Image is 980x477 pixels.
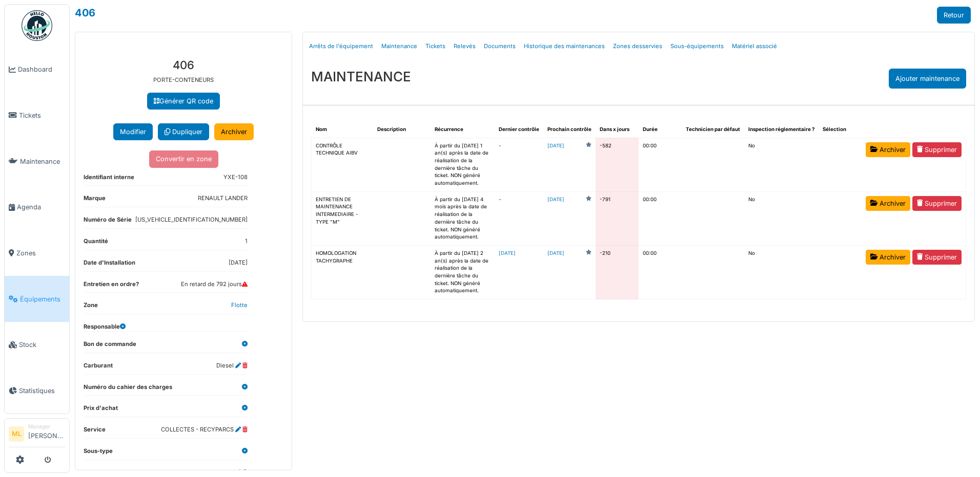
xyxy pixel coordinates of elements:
a: Dashboard [5,47,69,93]
td: 00:00 [639,191,682,245]
p: PORTE-CONTENEURS [84,76,283,84]
a: Archiver [866,250,910,265]
td: HOMOLOGATION TACHYGRAPHE [312,245,373,299]
dd: [US_VEHICLE_IDENTIFICATION_NUMBER] [135,215,248,224]
span: translation missing: fr.shared.no [748,197,755,202]
td: À partir du [DATE] 1 an(s) après la date de réalisation de la dernière tâche du ticket. NON génér... [431,138,495,191]
td: CONTRÔLE TECHNIQUE AIBV [312,138,373,191]
a: Documents [480,34,520,58]
dd: YXE-108 [223,173,248,182]
dt: Responsable [84,322,126,331]
dt: Bon de commande [84,340,136,353]
td: -582 [596,138,639,191]
td: À partir du [DATE] 4 mois après la date de réalisation de la dernière tâche du ticket. NON généré... [431,191,495,245]
a: Matériel associé [728,34,781,58]
span: Maintenance [20,157,65,166]
th: Prochain contrôle [543,122,596,138]
th: Nom [312,122,373,138]
dd: [DATE] [229,258,248,267]
dt: Service [84,425,106,438]
dd: En retard de 792 jours [181,280,248,289]
a: Sous-équipements [666,34,728,58]
img: Badge_color-CXgf-gQk.svg [22,10,52,41]
td: 00:00 [639,138,682,191]
td: -791 [596,191,639,245]
dd: 1 [245,237,248,246]
dt: Numéro du cahier des charges [84,383,172,396]
a: Stock [5,322,69,368]
a: [DATE] [547,196,564,204]
a: Arrêts de l'équipement [305,34,377,58]
th: Récurrence [431,122,495,138]
h3: 406 [84,58,283,72]
a: Statistiques [5,368,69,414]
a: Zones desservies [609,34,666,58]
span: Statistiques [19,386,65,396]
a: Retour [937,7,971,24]
dd: COLLECTES - RECYPARCS [161,425,248,434]
a: [DATE] [547,142,564,150]
span: Équipements [20,294,65,304]
li: ML [9,426,24,442]
dt: Numéro de Série [84,215,132,228]
a: Historique des maintenances [520,34,609,58]
a: Maintenance [377,34,421,58]
th: Dans x jours [596,122,639,138]
dt: Carburant [84,361,113,374]
a: Supprimer [912,142,962,157]
a: Archiver [866,196,910,211]
span: Agenda [17,202,65,212]
a: Flotte [231,301,248,309]
td: - [495,191,543,245]
dt: Entretien en ordre? [84,280,139,293]
dd: Diesel [216,361,248,370]
a: Archiver [866,142,910,157]
dd: / [232,468,248,477]
a: [DATE] [499,250,516,256]
a: [DATE] [547,250,564,257]
span: Zones [16,248,65,258]
td: À partir du [DATE] 2 an(s) après la date de réalisation de la dernière tâche du ticket. NON génér... [431,245,495,299]
a: Générer QR code [147,93,220,110]
li: [PERSON_NAME] [28,423,65,445]
td: - [495,138,543,191]
dt: Zone [84,301,98,314]
span: translation missing: fr.shared.no [748,250,755,256]
th: Description [373,122,431,138]
a: 406 [75,7,95,19]
div: Manager [28,423,65,430]
span: Tickets [19,111,65,120]
a: Archiver [214,123,254,140]
a: Supprimer [912,196,962,211]
th: Dernier contrôle [495,122,543,138]
a: Équipements [5,276,69,322]
dt: Identifiant interne [84,173,134,186]
a: Relevés [450,34,480,58]
a: Tickets [421,34,450,58]
a: Maintenance [5,138,69,184]
dt: Sous-type [84,447,113,460]
dt: Date d'Installation [84,258,135,271]
span: translation missing: fr.shared.no [748,143,755,148]
button: Modifier [113,123,153,140]
td: 00:00 [639,245,682,299]
th: Inspection réglementaire ? [744,122,819,138]
dt: Marque [84,194,106,207]
dd: RENAULT LANDER [198,194,248,203]
a: Tickets [5,93,69,139]
span: Stock [19,340,65,350]
dt: Prix d'achat [84,404,118,417]
a: Supprimer [912,250,962,265]
a: Zones [5,230,69,276]
a: ML Manager[PERSON_NAME] [9,423,65,447]
a: Dupliquer [158,123,209,140]
span: Dashboard [18,64,65,74]
td: -210 [596,245,639,299]
dt: Quantité [84,237,108,250]
th: Sélection [819,122,862,138]
td: ENTRETIEN DE MAINTENANCE INTERMEDIAIRE - TYPE "M" [312,191,373,245]
div: Ajouter maintenance [889,69,966,89]
th: Durée [639,122,682,138]
th: Technicien par défaut [682,122,744,138]
h3: MAINTENANCE [311,69,411,84]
